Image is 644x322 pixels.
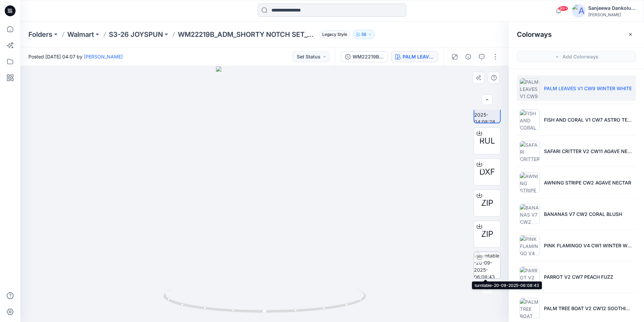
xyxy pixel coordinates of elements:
p: PINK FLAMINGO V4 CW1 WINTER WHITEPINK FLAMINGO V4 CW1 WINTER WHITE [544,242,633,249]
div: [PERSON_NAME] [588,12,636,17]
div: WM22219B_ADM_SHORTY NOTCH SET_COLORWAY [353,53,384,60]
img: PINK FLAMINGO V4 CW1 WINTER WHITEPINK FLAMINGO V4 CW1 WINTER WHITE [520,235,540,255]
img: PARROT V2 CW7 PEACH FUZZ [520,267,540,287]
img: PALM TREE BOAT V2 CW12 SOOTHING LILAC [520,298,540,318]
button: Details [463,51,474,62]
span: ZIP [481,228,493,240]
img: turntable-20-09-2025-06:08:43 [474,252,500,278]
img: SAFARI CRITTER V2 CW11 AGAVE NECTAR [520,141,540,161]
img: AWNING STRIPE CW2 AGAVE NECTAR [520,172,540,193]
img: PALM LEAVES V1 CW9 WINTER WHITE [520,78,540,98]
h2: Colorways [517,30,552,39]
button: PALM LEAVES V1 CW9 WINTER WHITE [391,51,438,62]
span: ZIP [481,197,493,209]
button: 58 [353,30,375,39]
p: WM22219B_ADM_SHORTY NOTCH SET_COLORWAY [178,30,316,39]
p: 58 [361,31,366,38]
img: avatar [572,4,586,18]
p: BANANAS V7 CW2 CORAL BLUSH [544,210,622,218]
a: S3-26 JOYSPUN [109,30,163,39]
p: SAFARI CRITTER V2 CW11 AGAVE NECTAR [544,148,633,155]
button: Legacy Style [316,30,350,39]
p: PARROT V2 CW7 PEACH FUZZ [544,273,613,280]
span: 99+ [558,6,568,11]
span: DXF [479,166,495,178]
p: FISH AND CORAL V1 CW7 ASTRO TEAL [544,116,633,123]
span: RUL [479,135,495,147]
button: WM22219B_ADM_SHORTY NOTCH SET_COLORWAY [341,51,388,62]
img: FISH AND CORAL V1 CW7 ASTRO TEAL [520,109,540,130]
p: AWNING STRIPE CW2 AGAVE NECTAR [544,179,631,186]
img: turntable-20-09-2025-04:08:28 [474,97,500,123]
p: PALM LEAVES V1 CW9 WINTER WHITE [544,85,632,92]
a: Folders [28,30,52,39]
div: PALM LEAVES V1 CW9 WINTER WHITE [403,53,434,60]
a: [PERSON_NAME] [84,54,123,59]
a: Walmart [67,30,94,39]
div: Sanjeewa Dankoluwage [588,4,636,12]
p: PALM TREE BOAT V2 CW12 SOOTHING LILAC [544,305,633,312]
img: BANANAS V7 CW2 CORAL BLUSH [520,204,540,224]
span: Posted [DATE] 04:07 by [28,53,123,60]
span: Legacy Style [319,30,350,39]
